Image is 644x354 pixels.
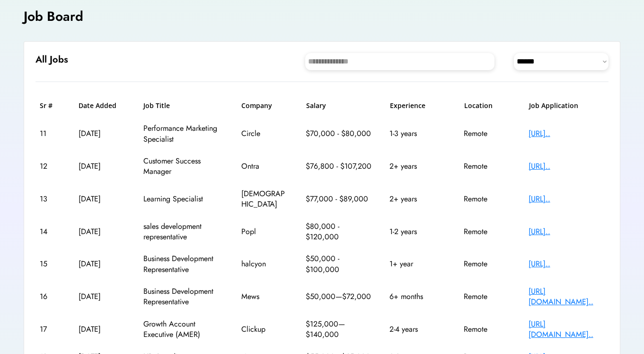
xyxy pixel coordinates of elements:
[464,161,511,172] div: Remote
[79,128,126,139] div: [DATE]
[529,161,604,172] div: [URL]..
[79,291,126,302] div: [DATE]
[40,324,61,335] div: 17
[464,128,511,139] div: Remote
[241,227,289,237] div: Popl
[529,319,604,340] div: [URL][DOMAIN_NAME]..
[79,227,126,237] div: [DATE]
[24,7,83,26] h4: Job Board
[306,161,372,172] div: $76,800 - $107,200
[389,128,446,139] div: 1-3 years
[143,101,170,110] h6: Job Title
[464,194,511,204] div: Remote
[306,221,372,243] div: $80,000 - $120,000
[389,227,446,237] div: 1-2 years
[40,227,61,237] div: 14
[464,324,511,335] div: Remote
[529,101,605,110] h6: Job Application
[143,123,224,145] div: Performance Marketing Specialist
[389,291,446,302] div: 6+ months
[79,194,126,204] div: [DATE]
[529,286,604,308] div: [URL][DOMAIN_NAME]..
[464,101,512,110] h6: Location
[389,194,446,204] div: 2+ years
[390,101,447,110] h6: Experience
[79,259,126,269] div: [DATE]
[529,128,604,139] div: [URL]..
[40,161,61,172] div: 12
[40,128,61,139] div: 11
[40,259,61,269] div: 15
[143,286,224,308] div: Business Development Representative
[529,259,604,269] div: [URL]..
[306,319,372,340] div: $125,000—$140,000
[40,194,61,204] div: 13
[143,319,224,340] div: Growth Account Executive (AMER)
[143,194,224,204] div: Learning Specialist
[79,161,126,172] div: [DATE]
[464,259,511,269] div: Remote
[306,128,372,139] div: $70,000 - $80,000
[241,161,289,172] div: Ontra
[35,53,68,66] h6: All Jobs
[389,324,446,335] div: 2-4 years
[306,194,372,204] div: $77,000 - $89,000
[241,189,289,210] div: [DEMOGRAPHIC_DATA]
[306,101,372,110] h6: Salary
[464,291,511,302] div: Remote
[241,291,289,302] div: Mews
[241,324,289,335] div: Clickup
[241,259,289,269] div: halcyon
[389,161,446,172] div: 2+ years
[306,291,372,302] div: $50,000—$72,000
[40,101,61,110] h6: Sr #
[529,227,604,237] div: [URL]..
[241,128,289,139] div: Circle
[143,254,224,275] div: Business Development Representative
[143,156,224,177] div: Customer Success Manager
[143,221,224,243] div: sales development representative
[79,101,126,110] h6: Date Added
[529,194,604,204] div: [URL]..
[464,227,511,237] div: Remote
[389,259,446,269] div: 1+ year
[40,291,61,302] div: 16
[79,324,126,335] div: [DATE]
[306,254,372,275] div: $50,000 - $100,000
[241,101,289,110] h6: Company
